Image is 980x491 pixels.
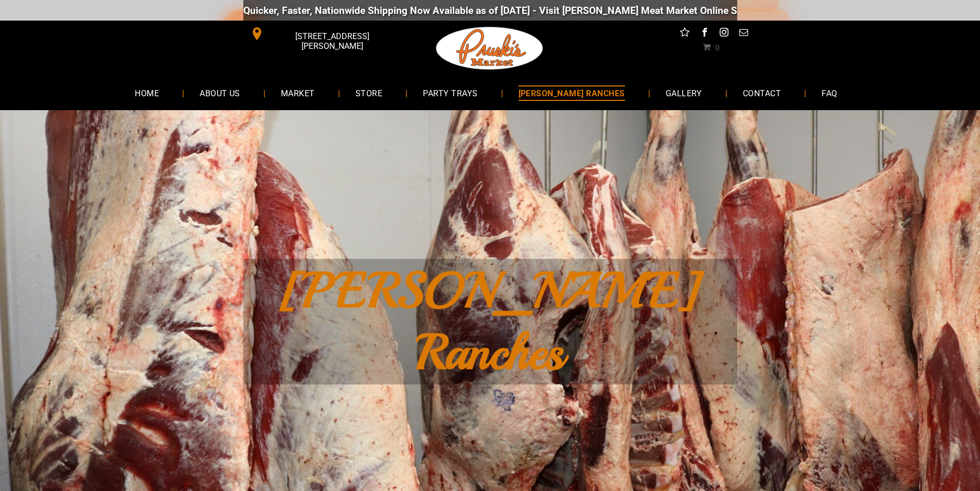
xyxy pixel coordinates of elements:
[727,79,796,107] a: CONTACT
[678,26,691,42] a: Social network
[717,26,730,42] a: instagram
[698,26,711,42] a: facebook
[265,26,398,56] span: [STREET_ADDRESS][PERSON_NAME]
[119,79,174,107] a: HOME
[279,260,701,383] span: [PERSON_NAME] Ranches
[184,79,256,107] a: ABOUT US
[340,79,398,107] a: STORE
[503,79,640,107] a: [PERSON_NAME] RANCHES
[407,79,493,107] a: PARTY TRAYS
[715,43,719,51] span: 0
[243,26,401,42] a: [STREET_ADDRESS][PERSON_NAME]
[806,79,852,107] a: FAQ
[434,21,545,76] img: Pruski-s+Market+HQ+Logo2-1920w.png
[737,26,750,42] a: email
[650,79,718,107] a: GALLERY
[265,79,330,107] a: MARKET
